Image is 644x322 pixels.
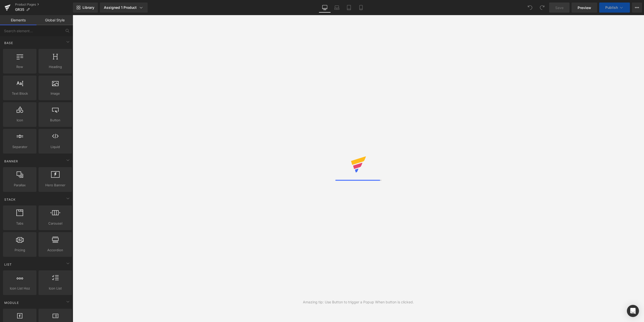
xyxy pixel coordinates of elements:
[4,41,14,45] span: Base
[4,159,19,164] span: Banner
[5,118,35,123] span: Icon
[605,6,618,10] span: Publish
[5,64,35,69] span: Row
[40,221,70,226] span: Carousel
[40,118,70,123] span: Button
[5,91,35,96] span: Text Block
[40,286,70,291] span: Icon List
[40,247,70,253] span: Accordion
[15,3,73,7] a: Product Pages
[40,64,70,69] span: Heading
[104,5,144,10] div: Assigned 1 Product
[303,299,414,305] div: Amazing tip: Use Button to trigger a Popup When button is clicked.
[73,3,98,13] a: New Library
[4,262,12,267] span: List
[4,300,19,305] span: Module
[578,5,591,10] span: Preview
[355,3,367,13] a: Mobile
[40,91,70,96] span: Image
[15,8,24,12] span: GR35
[572,3,597,13] a: Preview
[627,305,639,317] div: Open Intercom Messenger
[319,3,331,13] a: Desktop
[5,247,35,253] span: Pricing
[4,197,16,202] span: Stack
[83,5,94,10] span: Library
[36,15,73,25] a: Global Style
[632,3,642,13] button: More
[5,183,35,188] span: Parallax
[5,221,35,226] span: Tabs
[525,3,535,13] button: Undo
[40,183,70,188] span: Hero Banner
[599,3,630,13] button: Publish
[5,144,35,150] span: Separator
[331,3,343,13] a: Laptop
[537,3,547,13] button: Redo
[40,144,70,150] span: Liquid
[555,5,563,10] span: Save
[343,3,355,13] a: Tablet
[5,286,35,291] span: Icon List Hoz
